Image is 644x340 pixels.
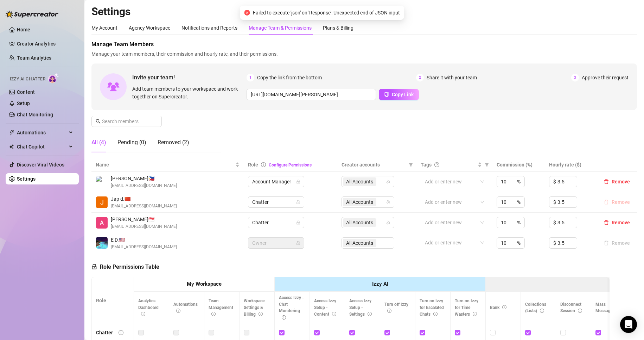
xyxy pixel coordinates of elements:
[96,161,234,169] span: Name
[96,217,108,229] img: ann
[17,127,67,138] span: Automations
[560,302,582,314] span: Disconnect Session
[379,89,419,100] button: Copy Link
[384,302,408,314] span: Turn off Izzy
[187,281,222,287] strong: My Workspace
[96,196,108,208] img: Jap de Jesus
[620,316,637,333] div: Open Intercom Messenger
[91,5,637,18] h2: Settings
[386,180,390,184] span: team
[386,200,390,204] span: team
[10,76,45,83] span: Izzy AI Chatter
[346,219,373,226] span: All Accounts
[132,85,244,101] span: Add team members to your workspace and work together on Supercreator.
[181,24,237,32] div: Notifications and Reports
[545,158,597,172] th: Hourly rate ($)
[244,10,250,16] span: close-circle
[119,330,123,335] span: info-circle
[96,329,113,336] div: Chatter
[421,161,432,169] span: Tags
[92,277,134,324] th: Role
[595,302,619,314] span: Mass Message
[96,119,101,124] span: search
[17,38,73,49] a: Creator Analytics
[132,73,247,82] span: Invite your team!
[296,241,300,245] span: lock
[102,117,152,125] input: Search members
[455,298,478,317] span: Turn on Izzy for Time Wasters
[111,244,177,250] span: [EMAIL_ADDRESS][DOMAIN_NAME]
[17,162,64,168] a: Discover Viral Videos
[416,74,424,81] span: 2
[346,178,373,186] span: All Accounts
[91,50,637,58] span: Manage your team members, their commission and hourly rate, and their permissions.
[17,112,53,117] a: Chat Monitoring
[244,298,264,317] span: Workspace Settings & Billing
[323,24,353,32] div: Plans & Billing
[269,163,312,168] a: Configure Permissions
[582,74,629,81] span: Approve their request
[111,215,177,223] span: [PERSON_NAME] 🇸🇬
[485,163,489,167] span: filter
[111,203,177,210] span: [EMAIL_ADDRESS][DOMAIN_NAME]
[17,55,51,61] a: Team Analytics
[6,11,58,18] img: logo-BBDzfeDw.svg
[387,309,391,313] span: info-circle
[433,312,438,316] span: info-circle
[252,176,300,187] span: Account Manager
[342,161,406,169] span: Creator accounts
[601,198,633,206] button: Remove
[343,177,376,186] span: All Accounts
[420,298,444,317] span: Turn on Izzy for Escalated Chats
[279,295,304,320] span: Access Izzy - Chat Monitoring
[296,180,300,184] span: lock
[601,218,633,227] button: Remove
[407,159,414,170] span: filter
[490,305,506,310] span: Bank
[502,305,506,309] span: info-circle
[578,309,582,313] span: info-circle
[483,159,490,170] span: filter
[434,162,439,167] span: question-circle
[540,309,544,313] span: info-circle
[282,315,286,320] span: info-circle
[91,138,106,147] div: All (4)
[209,298,233,317] span: Team Management
[372,281,388,287] strong: Izzy AI
[296,220,300,225] span: lock
[296,200,300,204] span: lock
[111,236,177,244] span: E D. 🇺🇸
[17,141,67,152] span: Chat Copilot
[176,309,180,313] span: info-circle
[612,199,630,205] span: Remove
[604,220,609,225] span: delete
[253,9,400,17] span: Failed to execute 'json' on 'Response': Unexpected end of JSON input
[141,312,145,316] span: info-circle
[249,24,312,32] div: Manage Team & Permissions
[111,182,177,189] span: [EMAIL_ADDRESS][DOMAIN_NAME]
[346,198,373,206] span: All Accounts
[349,298,372,317] span: Access Izzy Setup - Settings
[257,74,322,81] span: Copy the link from the bottom
[252,238,300,248] span: Owner
[247,74,254,81] span: 1
[601,239,633,247] button: Remove
[96,176,108,188] img: Cathy
[252,197,300,207] span: Chatter
[138,298,159,317] span: Analytics Dashboard
[601,177,633,186] button: Remove
[386,220,390,225] span: team
[96,237,108,249] img: E D
[48,73,59,83] img: AI Chatter
[17,89,35,95] a: Content
[604,179,609,184] span: delete
[111,223,177,230] span: [EMAIL_ADDRESS][DOMAIN_NAME]
[9,144,14,149] img: Chat Copilot
[332,312,336,316] span: info-circle
[91,158,244,172] th: Name
[252,217,300,228] span: Chatter
[427,74,477,81] span: Share it with your team
[158,138,189,147] div: Removed (2)
[259,312,263,316] span: info-circle
[314,298,336,317] span: Access Izzy Setup - Content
